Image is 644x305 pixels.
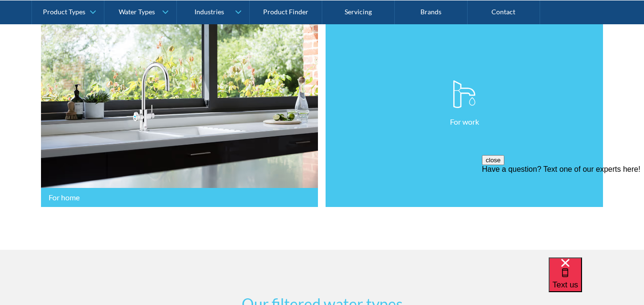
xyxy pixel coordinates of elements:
[194,8,224,16] div: Industries
[482,155,644,269] iframe: podium webchat widget prompt
[43,8,85,16] div: Product Types
[450,116,479,128] p: For work
[119,8,155,16] div: Water Types
[549,257,644,305] iframe: podium webchat widget bubble
[326,0,603,207] a: For work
